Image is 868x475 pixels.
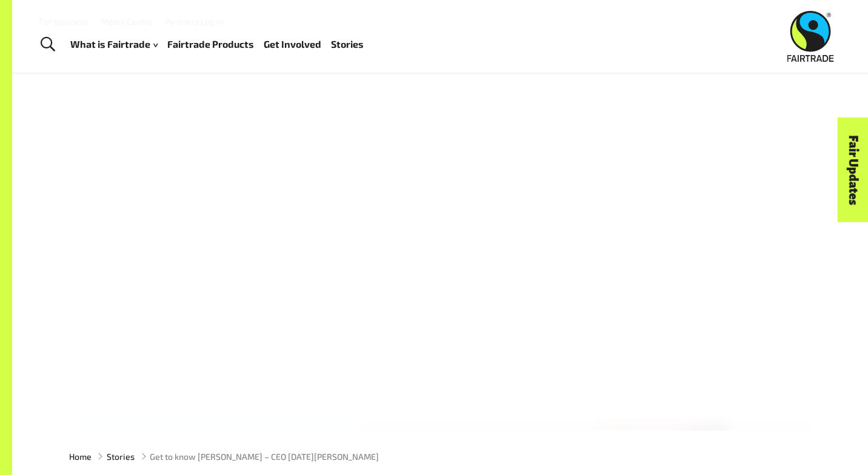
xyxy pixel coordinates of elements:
[69,450,92,463] a: Home
[39,16,88,27] a: For business
[70,36,158,53] a: What is Fairtrade
[165,16,224,27] a: Partners Log In
[264,36,321,53] a: Get Involved
[331,36,364,53] a: Stories
[107,450,135,463] a: Stories
[33,30,62,60] a: Toggle Search
[787,11,834,62] img: Fairtrade Australia New Zealand logo
[167,36,254,53] a: Fairtrade Products
[101,16,153,27] a: Media Centre
[150,450,379,463] span: Get to know [PERSON_NAME] – CEO [DATE][PERSON_NAME]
